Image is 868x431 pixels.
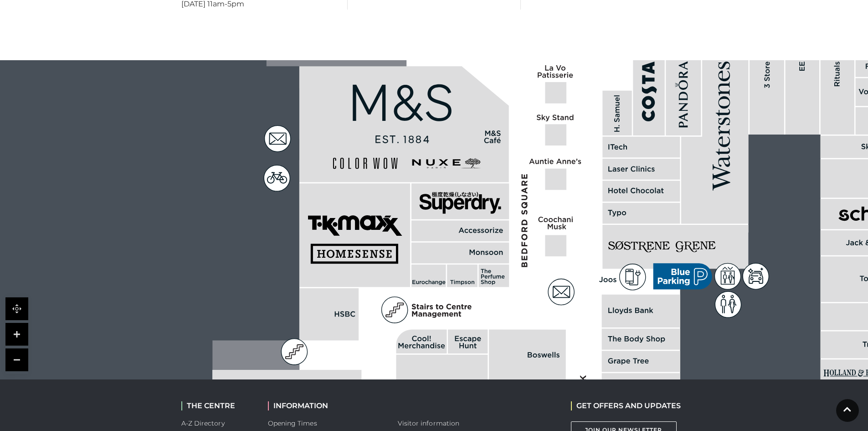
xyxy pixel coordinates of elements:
h2: GET OFFERS AND UPDATES [571,401,681,410]
a: Visitor information [398,419,460,427]
a: A-Z Directory [181,419,225,427]
a: Opening Times [268,419,317,427]
h2: INFORMATION [268,401,384,410]
h2: THE CENTRE [181,401,254,410]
